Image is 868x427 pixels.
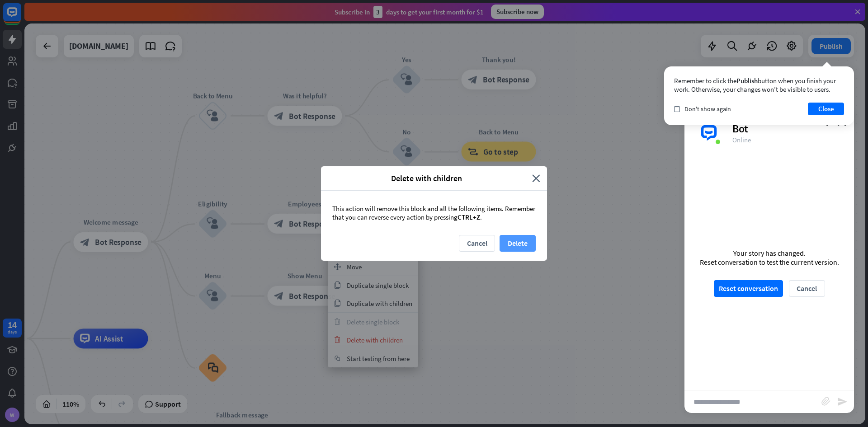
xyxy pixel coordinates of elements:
i: block_attachment [821,397,830,406]
div: Reset conversation to test the current version. [700,258,839,267]
span: CTRL+Z [458,213,480,221]
div: Bot [732,122,843,136]
div: Remember to click the button when you finish your work. Otherwise, your changes won’t be visible ... [674,76,844,94]
span: Publish [736,76,758,85]
i: send [837,396,848,407]
i: close [532,173,540,183]
button: Cancel [459,235,495,252]
div: Your story has changed. [700,249,839,258]
span: Delete with children [328,173,525,183]
div: This action will remove this block and all the following items. Remember that you can reverse eve... [321,191,547,235]
button: Cancel [789,280,825,297]
button: Close [808,103,844,115]
span: Don't show again [684,105,731,113]
button: Delete [500,235,536,252]
div: Online [732,136,843,144]
button: Open LiveChat chat widget [7,4,34,31]
button: Reset conversation [714,280,783,297]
